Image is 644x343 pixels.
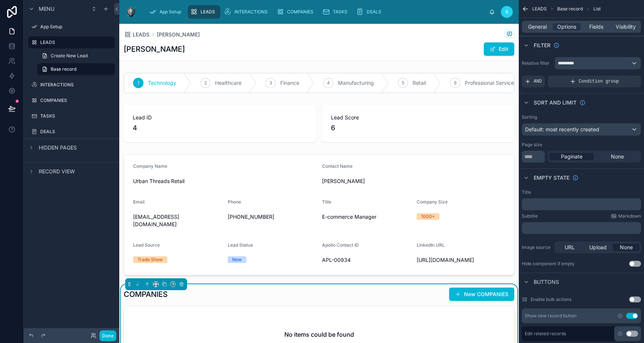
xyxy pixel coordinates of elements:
[37,50,115,62] a: Create New Lead
[534,99,577,106] span: Sort And Limit
[100,330,116,341] button: Done
[534,278,559,286] span: Buttons
[124,31,149,38] a: LEADS
[525,126,599,132] span: Default: most recently created
[28,110,115,122] a: TASKS
[534,174,569,182] span: Empty state
[579,78,619,84] span: Condition group
[28,126,115,138] a: DEALS
[620,244,633,251] span: None
[522,198,641,210] div: scrollable content
[557,6,583,12] span: Base record
[522,213,538,219] label: Subtitle
[37,63,115,75] a: Base record
[40,24,113,30] label: App Setup
[157,31,200,38] a: [PERSON_NAME]
[39,144,77,151] span: Hidden pages
[561,153,583,160] span: Paginate
[125,6,137,18] img: App logo
[531,296,571,302] label: Enable bulk actions
[589,244,607,251] span: Upload
[133,31,149,38] span: LEADS
[616,23,636,31] span: Visibility
[124,44,185,54] h1: [PERSON_NAME]
[449,288,514,301] button: New COMPANIES
[284,330,354,339] h2: No items could be found
[40,82,113,88] label: INTERACTIONS
[40,129,113,135] label: DEALS
[28,36,115,48] a: LEADS
[525,331,566,337] label: Edit related records
[147,5,186,19] a: App Setup
[51,66,76,72] span: Base record
[565,244,575,251] span: URL
[160,9,181,15] span: App Setup
[320,5,353,19] a: TASKS
[522,114,537,120] label: Sorting
[40,97,113,103] label: COMPANIES
[522,60,552,66] label: Relative filter
[611,213,641,219] a: Markdown
[525,313,577,319] div: Show new record button
[333,9,347,15] span: TASKS
[28,79,115,91] a: INTERACTIONS
[589,23,603,31] span: Fields
[39,5,54,13] span: Menu
[39,168,75,175] span: Record view
[534,78,542,84] span: AND
[28,21,115,33] a: App Setup
[28,94,115,106] a: COMPANIES
[505,9,508,15] span: S
[522,142,542,148] label: Page size
[222,5,273,19] a: INTERACTIONS
[40,113,113,119] label: TASKS
[124,289,168,299] h1: COMPANIES
[201,9,215,15] span: LEADS
[528,23,547,31] span: General
[484,42,514,56] button: Edit
[522,222,641,234] div: scrollable content
[532,6,547,12] span: LEADS
[534,42,550,49] span: Filter
[40,39,110,45] label: LEADS
[522,123,641,136] button: Default: most recently created
[522,244,552,250] label: Image source
[354,5,386,19] a: DEALS
[143,4,489,20] div: scrollable content
[234,9,268,15] span: INTERACTIONS
[188,5,220,19] a: LEADS
[522,261,575,267] div: Hide component if empty
[557,23,576,31] span: Options
[274,5,319,19] a: COMPANIES
[618,213,641,219] span: Markdown
[51,53,88,59] span: Create New Lead
[611,153,624,160] span: None
[593,6,601,12] span: List
[287,9,313,15] span: COMPANIES
[367,9,381,15] span: DEALS
[522,189,531,195] label: Title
